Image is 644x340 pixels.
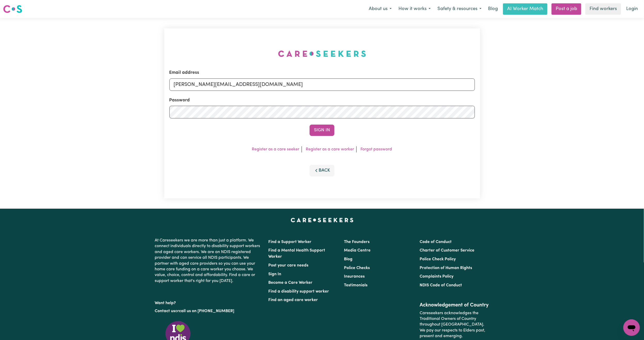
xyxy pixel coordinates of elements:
[420,302,489,308] h2: Acknowledgement of Country
[344,266,370,270] a: Police Checks
[395,4,434,14] button: How it works
[485,3,501,15] a: Blog
[155,306,262,316] p: or
[3,3,22,15] a: Careseekers logo
[623,3,641,15] a: Login
[268,289,329,294] a: Find a disability support worker
[268,263,308,268] a: Post your care needs
[552,3,581,15] a: Post a job
[268,272,281,276] a: Sign In
[291,218,354,222] a: Careseekers home page
[3,4,22,14] img: Careseekers logo
[179,309,234,313] a: call us on [PHONE_NUMBER]
[361,147,392,151] a: Forgot password
[344,274,365,279] a: Insurances
[306,147,354,151] a: Register as a care worker
[623,319,640,336] iframe: Button to launch messaging window, conversation in progress
[344,257,352,261] a: Blog
[268,240,311,244] a: Find a Support Worker
[420,248,475,253] a: Charter of Customer Service
[252,147,300,151] a: Register as a care seeker
[365,4,395,14] button: About us
[169,78,475,91] input: Email address
[344,240,370,244] a: The Founders
[169,97,190,104] label: Password
[268,248,325,259] a: Find a Mental Health Support Worker
[155,309,175,313] a: Contact us
[420,257,456,261] a: Police Check Policy
[344,283,367,287] a: Testimonials
[268,281,312,285] a: Become a Care Worker
[310,125,334,136] button: Sign In
[344,248,371,253] a: Media Centre
[155,298,262,306] p: Want help?
[585,3,621,15] a: Find workers
[310,165,334,176] button: Back
[155,236,262,286] p: At Careseekers we are more than just a platform. We connect individuals directly to disability su...
[420,274,454,279] a: Complaints Policy
[434,4,485,14] button: Safety & resources
[268,298,318,302] a: Find an aged care worker
[420,266,472,270] a: Protection of Human Rights
[503,3,547,15] a: AI Worker Match
[169,69,199,76] label: Email address
[420,283,462,287] a: NDIS Code of Conduct
[420,240,452,244] a: Code of Conduct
